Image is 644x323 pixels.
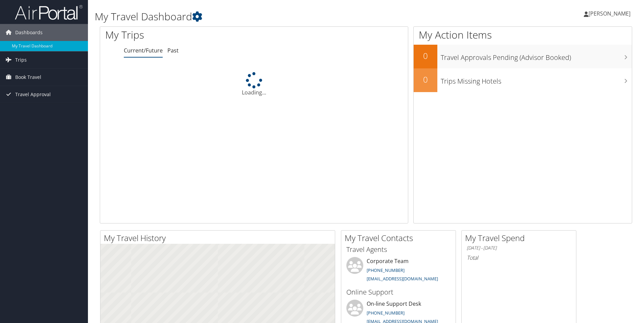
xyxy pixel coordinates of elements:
span: Dashboards [15,24,43,41]
a: [PHONE_NUMBER] [367,310,405,316]
h1: My Action Items [414,28,632,42]
h2: My Travel History [104,232,335,244]
span: Travel Approval [15,86,51,103]
h1: My Trips [105,28,275,42]
a: 0Travel Approvals Pending (Advisor Booked) [414,45,632,68]
div: Loading... [100,72,408,96]
h3: Travel Approvals Pending (Advisor Booked) [441,49,632,62]
span: Book Travel [15,69,41,86]
a: Current/Future [124,47,163,54]
a: Past [167,47,179,54]
h2: 0 [414,50,437,62]
h1: My Travel Dashboard [95,9,456,24]
a: [PERSON_NAME] [584,3,637,24]
h6: [DATE] - [DATE] [467,245,571,251]
a: [EMAIL_ADDRESS][DOMAIN_NAME] [367,276,438,282]
h3: Trips Missing Hotels [441,73,632,86]
li: Corporate Team [343,257,454,285]
h3: Travel Agents [346,245,451,254]
a: [PHONE_NUMBER] [367,267,405,273]
h2: My Travel Contacts [345,232,456,244]
span: Trips [15,51,27,68]
span: [PERSON_NAME] [589,10,630,17]
h3: Online Support [346,287,451,297]
h2: 0 [414,74,437,85]
img: airportal-logo.png [15,4,83,20]
h2: My Travel Spend [465,232,576,244]
a: 0Trips Missing Hotels [414,68,632,92]
h6: Total [467,254,571,261]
